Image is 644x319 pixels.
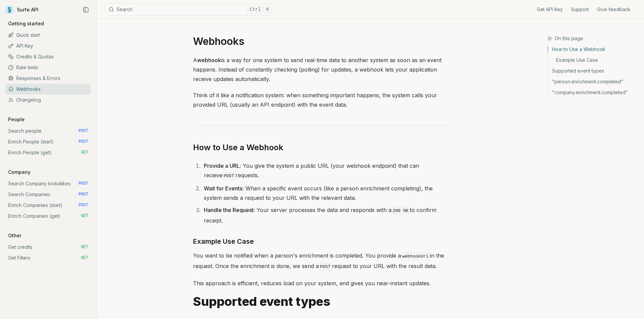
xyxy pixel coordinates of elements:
a: Example Use Case [548,55,639,65]
p: Getting started [5,20,47,27]
span: GET [81,150,88,155]
a: Credits & Quotas [5,51,91,62]
span: GET [81,255,88,261]
code: 200 OK [391,207,410,215]
a: Search Companies POST [5,189,91,200]
a: Changelog [5,95,91,105]
li: : When a specific event occurs (like a person enrichment completing), the system sends a request ... [202,184,451,203]
span: POST [78,128,88,134]
strong: Handle the Request [204,207,254,213]
kbd: K [264,6,271,13]
a: Rate limits [5,62,91,73]
a: How to Use a Webhook [193,142,283,153]
a: Get credits GET [5,242,91,252]
code: POST [319,263,332,271]
p: A is a way for one system to send real-time data to another system as soon as an event happens. I... [193,55,451,84]
a: Enrich Companies (get) GET [5,211,91,221]
a: Responses & Errors [5,73,91,84]
a: Supported event types [193,295,330,308]
kbd: Ctrl [247,6,263,13]
span: POST [78,139,88,144]
span: GET [81,244,88,250]
a: "company.enrichment.completed" [548,87,639,96]
a: Search people POST [5,126,91,136]
a: Webhooks [5,84,91,95]
a: Quick start [5,30,91,41]
strong: Provide a URL [204,162,240,169]
span: POST [78,203,88,208]
p: People [5,116,27,123]
p: This approach is efficient, reduces load on your system, and gives you near-instant updates. [193,278,451,288]
a: Supported event types [548,65,639,76]
a: Enrich Companies (start) POST [5,200,91,211]
a: Search Company lookalikes POST [5,178,91,189]
a: Get Filters GET [5,252,91,263]
a: Enrich People (start) POST [5,136,91,147]
p: You want to be notified when a person's enrichment is completed. You provide a in the request. On... [193,251,451,272]
span: POST [78,181,88,186]
a: Support [571,6,589,13]
span: GET [81,213,88,219]
a: Surfe API [5,5,39,15]
button: SearchCtrlK [105,3,274,16]
p: Think of it like a notification system: when something important happens, the system calls your p... [193,90,451,109]
li: : Your server processes the data and responds with a to confirm receipt. [202,205,451,225]
strong: Wait for Events [204,185,242,192]
h3: On this page [547,35,639,42]
a: How to Use a Webhook [548,46,639,55]
a: Example Use Case [193,236,254,247]
li: : You give the system a public URL (your webhook endpoint) that can receive requests. [202,161,451,181]
button: Collapse Sidebar [81,5,91,15]
code: POST [222,172,236,180]
a: Enrich People (get) GET [5,147,91,158]
h1: Webhooks [193,35,451,47]
a: Get API Key [537,6,563,13]
span: POST [78,192,88,197]
a: Give feedback [597,6,630,13]
p: Other [5,232,24,239]
p: Company [5,169,33,176]
a: API Key [5,41,91,51]
code: webhookUrl [401,252,430,260]
strong: webhook [197,57,221,63]
a: "person.enrichment.completed" [548,76,639,87]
